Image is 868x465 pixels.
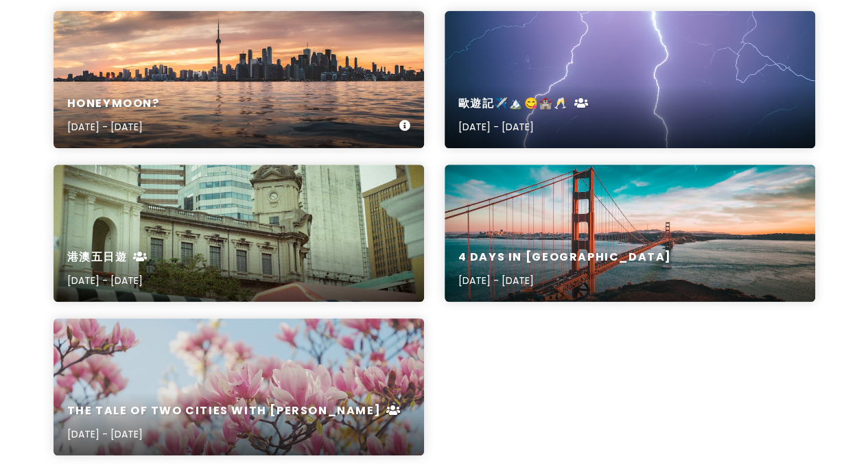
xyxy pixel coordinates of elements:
h6: 4 Days in [GEOGRAPHIC_DATA] [458,250,672,265]
h6: Honeymoon? [67,97,160,111]
h6: 港澳五日遊 [67,250,148,265]
p: [DATE] - [DATE] [458,273,672,288]
h6: 歐遊記✈️🏔️😋🏰🥂 [458,97,589,111]
p: [DATE] - [DATE] [67,119,160,134]
a: a couple of lightning strikes over the ocean歐遊記✈️🏔️😋🏰🥂[DATE] - [DATE] [445,11,815,148]
h6: The Tale of Two Cities with [PERSON_NAME] [67,404,401,418]
a: pink cherry blossom under blue sky during daytimeThe Tale of Two Cities with [PERSON_NAME][DATE] ... [54,318,424,455]
a: body of water under white cloudy skyHoneymoon?[DATE] - [DATE] [54,11,424,148]
a: white and blue striped textile港澳五日遊[DATE] - [DATE] [54,165,424,302]
p: [DATE] - [DATE] [458,119,589,134]
a: 4 Days in [GEOGRAPHIC_DATA][DATE] - [DATE] [445,165,815,302]
p: [DATE] - [DATE] [67,273,148,288]
p: [DATE] - [DATE] [67,427,401,442]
